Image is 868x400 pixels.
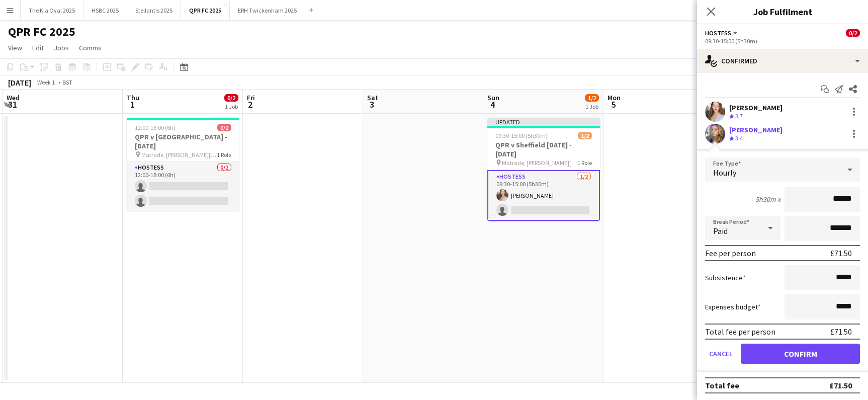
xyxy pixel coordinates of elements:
span: 4 [486,99,499,110]
span: 1/2 [585,94,599,102]
div: Updated [487,118,600,126]
span: Jobs [54,43,69,52]
span: Paid [713,226,728,236]
label: Expenses budget [705,302,761,311]
button: HSBC 2025 [83,1,127,20]
div: £71.50 [830,248,852,258]
span: Comms [79,43,102,52]
span: 0/2 [217,124,231,131]
div: Total fee per person [705,327,775,337]
span: Fri [247,93,255,102]
div: Total fee [705,380,739,390]
div: £71.50 [829,380,852,390]
span: Edit [32,43,44,52]
span: 1 Role [577,159,592,167]
h3: QPR v Sheffield [DATE] - [DATE] [487,140,600,158]
span: 1/2 [578,132,592,139]
div: 5h30m x [755,195,780,204]
span: Week 1 [33,78,58,86]
span: 09:30-15:00 (5h30m) [495,132,548,139]
span: Thu [127,93,139,102]
h3: QPR v [GEOGRAPHIC_DATA] - [DATE] [127,132,239,150]
span: Sun [487,93,499,102]
div: [DATE] [8,77,31,88]
div: £71.50 [830,327,852,337]
span: Hostess [705,29,731,37]
span: 31 [5,99,20,110]
span: 0/2 [224,94,238,102]
span: Sat [367,93,378,102]
app-job-card: 12:00-18:00 (6h)0/2QPR v [GEOGRAPHIC_DATA] - [DATE] Matrade, [PERSON_NAME][GEOGRAPHIC_DATA], [GEO... [127,118,239,211]
span: 1 [125,99,139,110]
span: Hourly [713,168,736,178]
app-job-card: Updated09:30-15:00 (5h30m)1/2QPR v Sheffield [DATE] - [DATE] Matrade, [PERSON_NAME][GEOGRAPHIC_DA... [487,118,600,221]
label: Subsistence [705,273,746,282]
span: Wed [7,93,20,102]
button: Stellantis 2025 [127,1,181,20]
app-card-role: Hostess0/212:00-18:00 (6h) [127,162,239,211]
div: Confirmed [697,49,868,73]
span: 5 [606,99,621,110]
div: Fee per person [705,248,756,258]
div: BST [62,78,72,86]
span: Mon [607,93,621,102]
span: 0/2 [846,29,860,37]
span: 3.7 [735,112,743,120]
button: The Kia Oval 2025 [21,1,83,20]
a: Comms [75,41,106,54]
a: Jobs [50,41,73,54]
span: Matrade, [PERSON_NAME][GEOGRAPHIC_DATA], [GEOGRAPHIC_DATA], [GEOGRAPHIC_DATA] [502,159,577,167]
span: 3.4 [735,134,743,142]
h1: QPR FC 2025 [8,24,75,39]
button: Hostess [705,29,739,37]
span: 1 Role [217,151,231,158]
button: ERH Twickenham 2025 [230,1,305,20]
span: Matrade, [PERSON_NAME][GEOGRAPHIC_DATA], [GEOGRAPHIC_DATA], [GEOGRAPHIC_DATA] [141,151,217,158]
span: View [8,43,22,52]
div: [PERSON_NAME] [729,103,783,112]
div: 1 Job [585,103,598,110]
button: QPR FC 2025 [181,1,230,20]
span: 3 [366,99,378,110]
a: Edit [28,41,48,54]
a: View [4,41,26,54]
app-card-role: Hostess1/209:30-15:00 (5h30m)[PERSON_NAME] [487,170,600,221]
span: 12:00-18:00 (6h) [135,124,176,131]
div: 1 Job [225,103,238,110]
div: 09:30-15:00 (5h30m) [705,37,860,45]
div: [PERSON_NAME] [729,125,783,134]
span: 2 [245,99,255,110]
h3: Job Fulfilment [697,5,868,18]
button: Cancel [705,344,737,364]
button: Confirm [741,344,860,364]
